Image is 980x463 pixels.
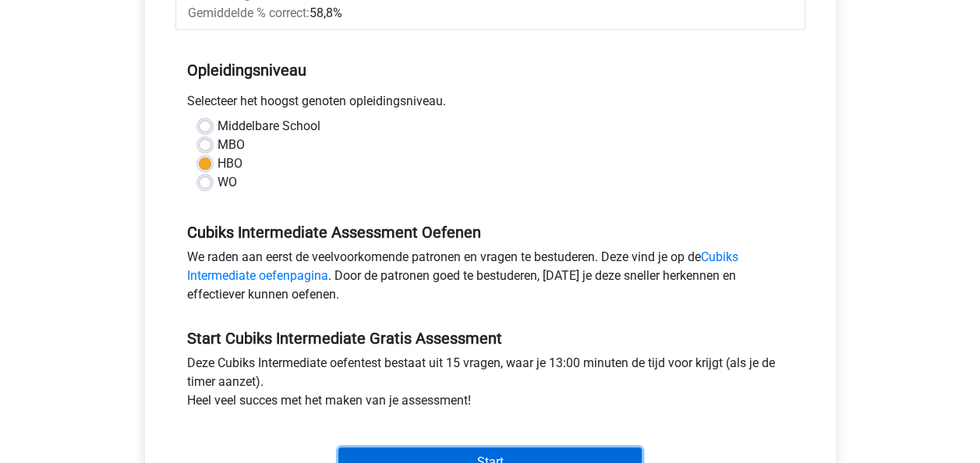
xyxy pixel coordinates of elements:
h5: Opleidingsniveau [187,55,794,86]
div: 58,8% [176,4,595,23]
label: Middelbare School [218,117,320,136]
h5: Start Cubiks Intermediate Gratis Assessment [187,329,794,348]
label: WO [218,173,237,192]
div: We raden aan eerst de veelvoorkomende patronen en vragen te bestuderen. Deze vind je op de . Door... [175,248,805,310]
label: HBO [218,154,242,173]
label: MBO [218,136,245,154]
div: Deze Cubiks Intermediate oefentest bestaat uit 15 vragen, waar je 13:00 minuten de tijd voor krij... [175,354,805,416]
span: Gemiddelde % correct: [188,5,310,20]
h5: Cubiks Intermediate Assessment Oefenen [187,223,794,242]
div: Selecteer het hoogst genoten opleidingsniveau. [175,92,805,117]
